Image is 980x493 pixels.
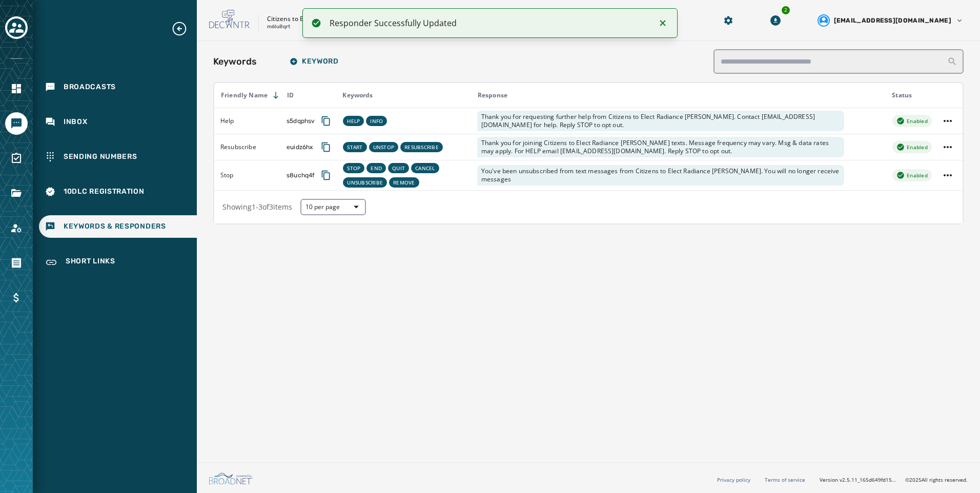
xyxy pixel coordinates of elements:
[366,116,387,126] div: INFO
[820,476,897,484] span: Version
[343,142,366,152] div: START
[39,111,197,133] a: Navigate to Inbox
[64,187,145,197] span: 10DLC Registration
[267,23,290,31] p: m6lu8qrt
[287,171,315,179] span: s8uchq4f
[892,115,932,127] div: Enabled
[214,160,280,190] td: Stop
[39,76,197,98] a: Navigate to Broadcasts
[317,112,335,130] button: Copy text to clipboard
[221,91,268,99] span: Friendly Name
[39,180,197,203] a: Navigate to 10DLC Registration
[281,51,347,72] button: Keyword
[388,163,409,173] div: QUIT
[5,286,28,309] a: Navigate to Billing
[287,117,315,125] span: s5dqphsv
[300,199,366,215] button: 10 per page
[39,215,197,238] a: Navigate to Keywords & Responders
[343,177,387,188] div: UNSUBSCRIBE
[287,143,313,151] span: euidz6hx
[719,11,738,30] button: Manage global settings
[214,134,280,160] td: Resubscribe
[64,82,116,92] span: Broadcasts
[5,147,28,170] a: Navigate to Surveys
[477,165,844,186] div: You've been unsubscribed from text messages from Citizens to Elect Radiance [PERSON_NAME]. You wi...
[64,117,88,127] span: Inbox
[477,137,844,157] div: Thank you for joining Citizens to Elect Radiance [PERSON_NAME] texts. Message frequency may vary....
[305,203,361,211] span: 10 per page
[5,182,28,204] a: Navigate to Files
[171,20,196,37] button: Expand sub nav menu
[64,221,166,232] span: Keywords & Responders
[330,17,649,29] div: Responder Successfully Updated
[64,152,137,162] span: Sending Numbers
[369,142,399,152] div: UNSTOP
[317,138,335,156] button: Copy text to clipboard
[5,112,28,135] a: Navigate to Messaging
[766,11,785,30] button: Download Menu
[411,163,439,173] div: CANCEL
[834,16,951,25] span: [EMAIL_ADDRESS][DOMAIN_NAME]
[400,142,443,152] div: RESUBSCRIBE
[39,250,197,275] a: Navigate to Short Links
[765,476,805,483] a: Terms of service
[892,141,932,153] div: Enabled
[840,476,897,484] span: v2.5.11_165d649fd1592c218755210ebffa1e5a55c3084e
[343,116,364,126] div: HELP
[267,15,393,23] p: Citizens to Elect Radiance [PERSON_NAME]
[717,476,750,483] a: Privacy policy
[5,217,28,239] a: Navigate to Account
[892,169,932,181] div: Enabled
[317,166,335,184] button: Copy text to clipboard
[214,108,280,134] td: Help
[477,111,844,131] div: Thank you for requesting further help from Citizens to Elect Radiance [PERSON_NAME]. Contact [EMA...
[389,177,419,188] div: REMOVE
[781,5,791,15] div: 2
[5,252,28,274] a: Navigate to Orders
[813,10,968,31] button: User settings
[281,91,335,99] div: ID
[905,476,968,483] span: © 2025 All rights reserved.
[290,57,339,66] span: Keyword
[5,16,28,39] button: Toggle account select drawer
[886,91,933,99] div: Status
[472,91,885,99] div: Response
[336,91,470,99] div: Keywords
[343,163,364,173] div: STOP
[5,77,28,100] a: Navigate to Home
[39,146,197,168] a: Navigate to Sending Numbers
[222,202,292,212] span: Showing 1 - 3 of 3 items
[66,256,115,269] span: Short Links
[366,163,386,173] div: END
[213,54,257,69] h2: Keywords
